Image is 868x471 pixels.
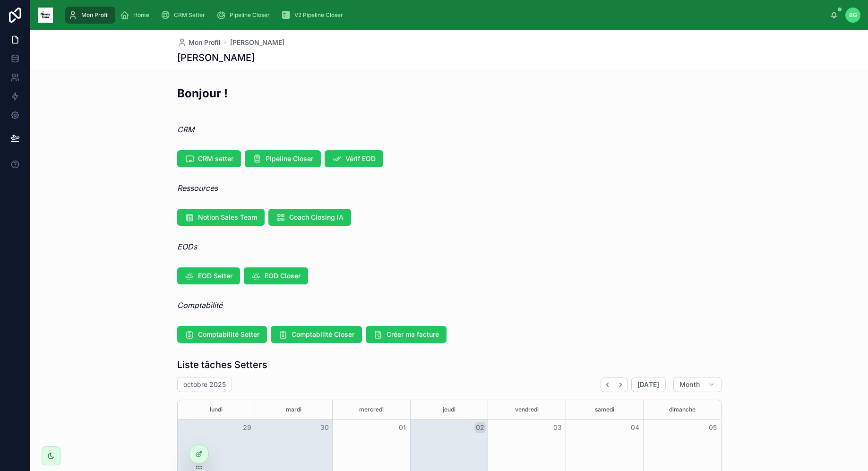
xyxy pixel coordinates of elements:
button: 05 [707,422,718,433]
button: Comptabilité Closer [271,326,362,343]
span: Coach Closing IA [289,213,344,222]
span: Créer ma facture [387,330,439,339]
button: Notion Sales Team [177,209,265,226]
a: Mon Profil [177,38,221,47]
button: Pipeline Closer [245,150,321,167]
h1: Liste tâches Setters [177,358,267,371]
a: Home [117,7,156,24]
span: Home [133,11,149,19]
span: [DATE] [637,380,660,389]
div: jeudi [412,400,486,419]
button: 03 [552,422,563,433]
button: 01 [396,422,408,433]
button: 30 [319,422,330,433]
a: CRM Setter [158,7,212,24]
button: [DATE] [631,377,666,392]
em: CRM [177,125,194,134]
button: EOD Closer [244,267,308,284]
a: Mon Profil [65,7,115,24]
h2: Bonjour ! [177,86,228,101]
h2: octobre 2025 [183,380,226,389]
button: 02 [474,422,486,433]
span: Pipeline Closer [266,154,313,163]
div: scrollable content [60,5,830,26]
button: 29 [241,422,253,433]
button: 04 [629,422,641,433]
div: samedi [567,400,642,419]
a: [PERSON_NAME] [230,38,284,47]
span: Vérif EOD [345,154,376,163]
span: V2 Pipeline Closer [294,11,343,19]
button: Comptabilité Setter [177,326,267,343]
div: mercredi [334,400,408,419]
h1: [PERSON_NAME] [177,51,255,64]
span: CRM Setter [174,11,205,19]
span: BG [849,11,857,19]
a: Pipeline Closer [214,7,276,24]
button: Back [601,377,614,392]
em: Ressources [177,183,218,193]
button: CRM setter [177,150,241,167]
button: Coach Closing IA [268,209,351,226]
div: mardi [257,400,331,419]
button: Month [673,377,722,392]
img: App logo [38,8,53,23]
div: dimanche [645,400,719,419]
button: EOD Setter [177,267,240,284]
div: lundi [179,400,253,419]
span: Notion Sales Team [198,213,257,222]
span: EOD Closer [265,271,301,281]
span: Comptabilité Closer [292,330,354,339]
em: EODs [177,242,197,251]
span: Comptabilité Setter [198,330,259,339]
span: Pipeline Closer [230,11,270,19]
span: CRM setter [198,154,233,163]
span: Mon Profil [189,38,221,47]
button: Créer ma facture [366,326,447,343]
a: V2 Pipeline Closer [278,7,350,24]
button: Next [614,377,627,392]
div: vendredi [490,400,564,419]
em: Comptabilité [177,300,223,310]
span: Mon Profil [81,11,109,19]
span: EOD Setter [198,271,232,281]
span: Month [679,380,700,389]
button: Vérif EOD [325,150,383,167]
